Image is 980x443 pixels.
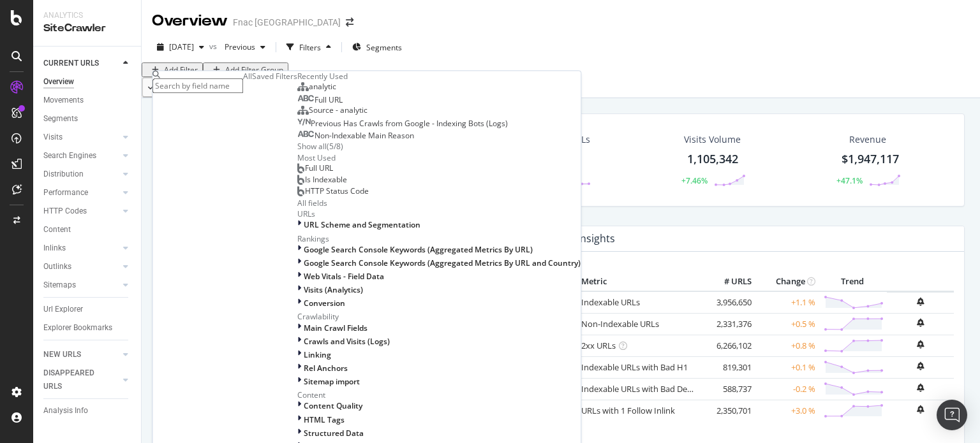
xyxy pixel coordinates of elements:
[581,361,688,373] a: Indexable URLs with Bad H1
[581,405,675,416] a: URLs with 1 Follow Inlink
[299,42,321,53] div: Filters
[347,37,407,57] button: Segments
[43,348,119,361] a: NEW URLS
[917,362,924,370] div: bell-plus
[43,94,132,107] a: Movements
[304,363,348,374] span: Rel Anchors
[842,151,899,166] span: $1,947,117
[917,298,924,306] div: bell-plus
[43,149,119,163] a: Search Engines
[755,356,819,378] td: +0.1 %
[304,336,390,347] span: Crawls and Visits (Logs)
[704,400,755,421] td: 2,350,701
[43,367,119,393] a: DISAPPEARED URLS
[297,390,581,401] div: Content
[327,142,343,152] div: ( 5 / 8 )
[43,168,84,181] div: Distribution
[43,404,88,418] div: Analysis Info
[304,271,384,282] span: Web Vitals - Field Data
[304,298,345,309] span: Conversion
[43,112,132,126] a: Segments
[43,260,71,273] div: Outlinks
[43,279,76,292] div: Sitemaps
[304,401,362,412] span: Content Quality
[152,37,209,57] button: [DATE]
[297,152,581,163] div: Most Used
[366,42,402,53] span: Segments
[305,185,369,196] span: HTTP Status Code
[219,41,255,52] span: Previous
[43,57,99,70] div: CURRENT URLS
[297,312,581,323] div: Crawlability
[304,323,367,333] span: Main Crawl Fields
[704,272,755,291] th: # URLS
[304,220,420,231] span: URL Scheme and Segmentation
[311,119,508,129] span: Previous Has Crawls from Google - Indexing Bots (Logs)
[917,319,924,327] div: bell-plus
[43,303,83,316] div: Url Explorer
[304,244,533,255] span: Google Search Console Keywords (Aggregated Metrics By URL)
[43,186,119,200] a: Performance
[43,205,119,218] a: HTTP Codes
[43,75,132,89] a: Overview
[917,405,924,414] div: bell-plus
[315,95,343,106] span: Full URL
[43,57,119,70] a: CURRENT URLS
[581,318,659,330] a: Non-Indexable URLs
[43,21,131,36] div: SiteCrawler
[43,348,81,361] div: NEW URLS
[233,16,341,29] div: Fnac [GEOGRAPHIC_DATA]
[219,37,271,57] button: Previous
[43,168,119,181] a: Distribution
[43,223,71,236] div: Content
[704,291,755,314] td: 3,956,650
[43,223,132,236] a: Content
[297,71,581,82] div: Recently Used
[142,77,181,98] button: Apply
[849,133,886,146] span: Revenue
[297,198,581,209] div: All fields
[203,62,288,77] button: Add Filter Group
[225,64,283,75] div: Add Filter Group
[304,376,360,387] span: Sitemap import
[305,163,333,173] span: Full URL
[297,233,581,244] div: Rankings
[252,71,297,82] div: Saved Filters
[304,258,581,268] span: Google Search Console Keywords (Aggregated Metrics By URL and Country)
[43,321,112,335] div: Explorer Bookmarks
[209,41,219,52] span: vs
[304,349,331,360] span: Linking
[309,82,336,92] span: analytic
[304,414,345,425] span: HTML Tags
[755,335,819,356] td: +0.8 %
[819,272,887,291] th: Trend
[43,321,132,335] a: Explorer Bookmarks
[304,428,364,439] span: Structured Data
[304,285,363,296] span: Visits (Analytics)
[704,313,755,335] td: 2,331,376
[755,400,819,421] td: +3.0 %
[43,75,74,89] div: Overview
[43,303,132,316] a: Url Explorer
[43,131,119,144] a: Visits
[917,340,924,349] div: bell-plus
[43,404,132,418] a: Analysis Info
[43,149,96,163] div: Search Engines
[43,131,63,144] div: Visits
[687,151,738,168] div: 1,105,342
[43,94,84,107] div: Movements
[704,335,755,356] td: 6,266,102
[581,296,640,308] a: Indexable URLs
[315,131,414,142] span: Non-Indexable Main Reason
[243,71,252,82] div: All
[704,378,755,400] td: 588,737
[581,340,616,351] a: 2xx URLs
[43,279,119,292] a: Sitemaps
[836,175,863,186] div: +47.1%
[917,384,924,392] div: bell-plus
[684,133,741,146] div: Visits Volume
[305,174,347,185] span: Is Indexable
[43,10,131,21] div: Analytics
[937,400,967,430] div: Open Intercom Messenger
[704,356,755,378] td: 819,301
